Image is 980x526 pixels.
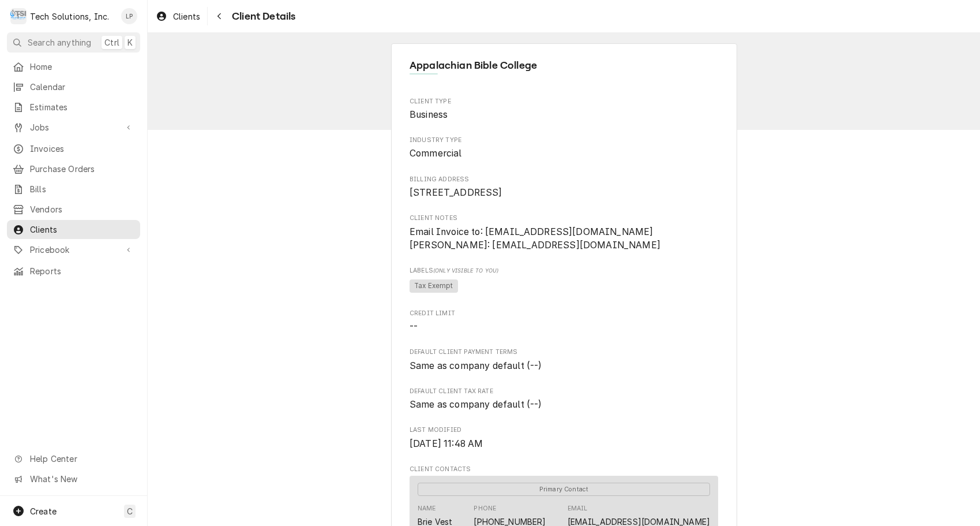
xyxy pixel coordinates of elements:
div: Primary [418,482,710,496]
a: Go to Pricebook [7,240,140,259]
span: Same as company default (--) [410,360,542,371]
span: Labels [410,266,718,275]
button: Search anythingCtrlK [7,32,140,53]
span: Name [410,58,718,73]
a: Bills [7,180,140,199]
span: Default Client Tax Rate [410,387,718,396]
div: LP [121,8,137,24]
div: Name [418,504,436,513]
span: K [127,36,133,49]
a: Clients [151,7,205,26]
div: Client Type [410,97,718,122]
span: Client Type [410,108,718,122]
a: Home [7,57,140,76]
span: Last Modified [410,426,718,435]
span: Invoices [30,143,134,155]
a: Reports [7,262,140,281]
a: Estimates [7,98,140,117]
div: Credit Limit [410,309,718,334]
span: Create [30,506,57,516]
span: Tax Exempt [410,279,458,293]
div: T [10,8,27,24]
div: Client Information [410,58,718,83]
a: Vendors [7,200,140,219]
span: Client Details [228,9,295,24]
span: Default Client Payment Terms [410,348,718,357]
span: Same as company default (--) [410,399,542,410]
span: Billing Address [410,175,718,184]
span: Business [410,109,448,120]
span: Client Notes [410,214,718,223]
a: Clients [7,220,140,239]
div: Tech Solutions, Inc.'s Avatar [10,8,27,24]
span: Jobs [30,121,117,133]
div: Industry Type [410,136,718,161]
span: Search anything [28,36,91,49]
span: Ctrl [104,36,119,49]
div: Phone [474,504,496,513]
span: Home [30,61,134,73]
div: Client Notes [410,214,718,252]
span: C [127,505,133,517]
a: Go to What's New [7,469,140,488]
span: Client Type [410,97,718,106]
a: Go to Jobs [7,118,140,137]
span: [STREET_ADDRESS] [410,187,502,198]
span: Client Contacts [410,465,718,474]
button: Navigate back [210,7,228,25]
span: Clients [30,223,134,236]
span: Calendar [30,81,134,93]
a: Purchase Orders [7,159,140,178]
span: Clients [173,10,200,23]
div: Lisa Paschal's Avatar [121,8,137,24]
span: Default Client Payment Terms [410,359,718,373]
span: Default Client Tax Rate [410,398,718,412]
div: Billing Address [410,175,718,200]
span: Industry Type [410,136,718,145]
span: Commercial [410,148,462,159]
span: What's New [30,473,133,485]
span: (Only Visible to You) [433,267,498,274]
span: Credit Limit [410,309,718,318]
span: Billing Address [410,186,718,200]
span: [object Object] [410,278,718,295]
span: Purchase Orders [30,163,134,175]
span: Estimates [30,101,134,113]
span: Vendors [30,203,134,215]
span: Client Notes [410,225,718,252]
span: [DATE] 11:48 AM [410,438,483,449]
span: Primary Contact [418,483,710,496]
span: Bills [30,183,134,195]
span: Credit Limit [410,320,718,334]
a: Invoices [7,139,140,158]
span: Industry Type [410,147,718,161]
span: Reports [30,265,134,277]
div: Default Client Payment Terms [410,348,718,372]
div: [object Object] [410,266,718,294]
div: Last Modified [410,426,718,450]
a: Go to Help Center [7,449,140,468]
div: Default Client Tax Rate [410,387,718,412]
span: Last Modified [410,437,718,451]
span: -- [410,321,418,332]
div: Tech Solutions, Inc. [30,10,109,23]
span: Pricebook [30,244,117,256]
a: Calendar [7,77,140,96]
span: Email Invoice to: [EMAIL_ADDRESS][DOMAIN_NAME] [PERSON_NAME]: [EMAIL_ADDRESS][DOMAIN_NAME] [410,226,660,251]
span: Help Center [30,453,133,465]
div: Email [568,504,588,513]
